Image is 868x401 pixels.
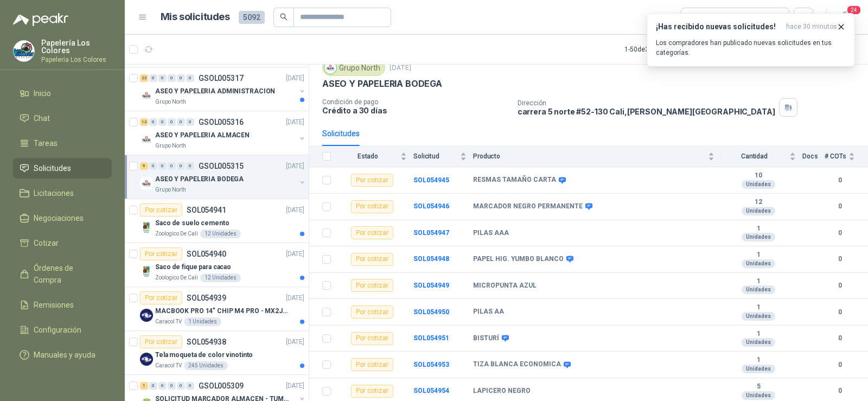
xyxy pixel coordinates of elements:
[199,162,244,170] p: GSOL005315
[155,350,253,360] p: Tela moqueta de color vinotinto
[155,98,186,106] p: Grupo North
[742,312,775,321] div: Unidades
[140,291,182,304] div: Por cotizar
[286,161,304,171] p: [DATE]
[286,205,304,215] p: [DATE]
[337,146,413,167] th: Estado
[155,361,182,370] p: Caracol TV
[161,9,230,25] h1: Mis solicitudes
[158,74,167,82] div: 0
[168,74,176,82] div: 0
[184,361,228,370] div: 245 Unidades
[390,63,411,73] p: [DATE]
[140,221,153,234] img: Company Logo
[158,382,167,390] div: 0
[413,202,449,210] a: SOL054946
[13,295,112,315] a: Remisiones
[825,307,855,317] b: 0
[125,199,309,243] a: Por cotizarSOL054941[DATE] Company LogoSaco de suelo cementoZoologico De Cali12 Unidades
[721,198,796,207] b: 12
[835,8,855,27] button: 24
[140,382,148,390] div: 1
[473,146,721,167] th: Producto
[473,229,509,238] b: PILAS AAA
[34,299,74,311] span: Remisiones
[155,186,186,194] p: Grupo North
[140,160,307,194] a: 9 0 0 0 0 0 GSOL005315[DATE] Company LogoASEO Y PAPELERIA BODEGAGrupo North
[186,382,194,390] div: 0
[239,11,265,24] span: 5092
[656,22,782,31] h3: ¡Has recibido nuevas solicitudes!
[413,361,449,368] a: SOL054953
[140,353,153,366] img: Company Logo
[413,387,449,394] b: SOL054954
[413,146,473,167] th: Solicitud
[351,174,393,187] div: Por cotizar
[155,230,198,238] p: Zoologico De Cali
[351,226,393,239] div: Por cotizar
[518,107,775,116] p: carrera 5 norte #52-130 Cali , [PERSON_NAME][GEOGRAPHIC_DATA]
[351,385,393,398] div: Por cotizar
[187,206,226,214] p: SOL054941
[140,133,153,146] img: Company Logo
[184,317,221,326] div: 1 Unidades
[473,360,561,369] b: TIZA BLANCA ECONOMICA
[786,22,837,31] span: hace 30 minutos
[473,255,564,264] b: PAPEL HIG. YUMBO BLANCO
[149,162,157,170] div: 0
[149,382,157,390] div: 0
[825,254,855,264] b: 0
[155,306,290,316] p: MACBOOK PRO 14" CHIP M4 PRO - MX2J3E/A
[413,334,449,342] a: SOL054951
[155,130,250,141] p: ASEO Y PAPELERIA ALMACEN
[177,74,185,82] div: 0
[742,365,775,373] div: Unidades
[13,183,112,203] a: Licitaciones
[351,305,393,319] div: Por cotizar
[34,112,50,124] span: Chat
[721,152,787,160] span: Cantidad
[155,273,198,282] p: Zoologico De Cali
[322,98,509,106] p: Condición de pago
[280,13,288,21] span: search
[721,330,796,339] b: 1
[200,273,241,282] div: 12 Unidades
[168,118,176,126] div: 0
[825,152,846,160] span: # COTs
[825,386,855,396] b: 0
[351,358,393,371] div: Por cotizar
[177,118,185,126] div: 0
[155,317,182,326] p: Caracol TV
[721,303,796,312] b: 1
[351,279,393,292] div: Por cotizar
[187,338,226,346] p: SOL054938
[721,225,796,233] b: 1
[168,162,176,170] div: 0
[413,152,458,160] span: Solicitud
[473,387,531,396] b: LAPICERO NEGRO
[13,233,112,253] a: Cotizar
[624,41,695,58] div: 1 - 50 de 3145
[473,152,706,160] span: Producto
[13,208,112,228] a: Negociaciones
[324,62,336,74] img: Company Logo
[825,360,855,370] b: 0
[413,255,449,263] a: SOL054948
[34,162,71,174] span: Solicitudes
[656,38,846,58] p: Los compradores han publicado nuevas solicitudes en tus categorías.
[413,308,449,316] b: SOL054950
[13,158,112,179] a: Solicitudes
[825,146,868,167] th: # COTs
[742,180,775,189] div: Unidades
[34,137,58,149] span: Tareas
[825,333,855,343] b: 0
[140,162,148,170] div: 9
[413,229,449,237] a: SOL054947
[825,228,855,238] b: 0
[742,233,775,241] div: Unidades
[149,74,157,82] div: 0
[351,200,393,213] div: Por cotizar
[158,162,167,170] div: 0
[14,41,34,61] img: Company Logo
